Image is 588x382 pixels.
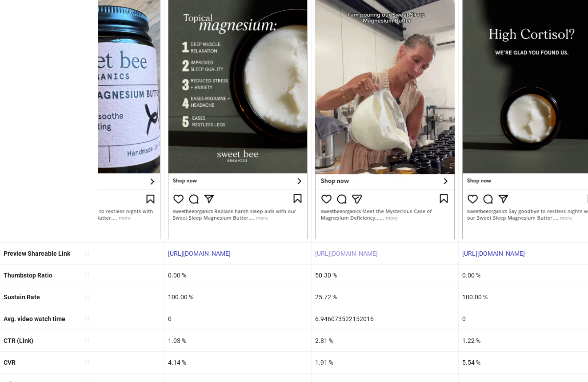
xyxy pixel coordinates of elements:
[164,265,311,286] div: 0.00 %
[4,337,33,344] b: CTR (Link)
[84,294,90,300] span: sort-ascending
[312,308,458,330] div: 6.946073522152016
[312,330,458,351] div: 2.81 %
[164,286,311,308] div: 100.00 %
[164,308,311,330] div: 0
[84,316,90,322] span: sort-ascending
[4,359,16,366] b: CVR
[4,294,40,301] b: Sustain Rate
[84,359,90,366] span: sort-ascending
[168,250,231,257] a: [URL][DOMAIN_NAME]
[4,272,52,279] b: Thumbstop Ratio
[164,352,311,373] div: 4.14 %
[164,330,311,351] div: 1.03 %
[462,250,525,257] a: [URL][DOMAIN_NAME]
[4,250,70,257] b: Preview Shareable Link
[312,265,458,286] div: 50.30 %
[84,250,90,256] span: sort-ascending
[84,272,90,278] span: sort-ascending
[312,352,458,373] div: 1.91 %
[4,315,65,322] b: Avg. video watch time
[84,338,90,344] span: sort-ascending
[312,286,458,308] div: 25.72 %
[315,250,378,257] a: [URL][DOMAIN_NAME]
